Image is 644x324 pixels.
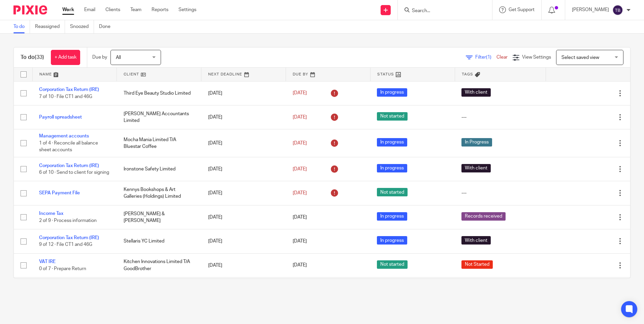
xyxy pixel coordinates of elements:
[201,229,286,253] td: [DATE]
[39,266,86,271] span: 0 of 7 · Prepare Return
[572,6,609,13] p: [PERSON_NAME]
[293,263,307,268] span: [DATE]
[293,167,307,171] span: [DATE]
[561,55,599,60] span: Select saved view
[461,114,539,121] div: ---
[51,50,80,65] a: + Add task
[461,138,492,147] span: In Progress
[116,55,121,60] span: All
[612,5,623,15] img: svg%3E
[461,260,493,269] span: Not Started
[117,81,201,105] td: Third Eye Beauty Studio Limited
[461,236,491,245] span: With client
[377,188,408,196] span: Not started
[377,88,407,97] span: In progress
[13,5,47,14] img: Pixie
[201,277,286,301] td: [DATE]
[105,6,120,13] a: Clients
[39,141,98,153] span: 1 of 4 · Reconcile all balance sheet accounts
[152,6,168,13] a: Reports
[84,6,95,13] a: Email
[486,55,491,60] span: (1)
[39,242,92,247] span: 9 of 12 · File CT1 and 46G
[35,20,65,33] a: Reassigned
[179,6,196,13] a: Settings
[475,55,496,60] span: Filter
[201,253,286,277] td: [DATE]
[496,55,508,60] a: Clear
[62,6,74,13] a: Work
[39,134,89,138] a: Management accounts
[117,105,201,129] td: [PERSON_NAME] Accountants Limited
[522,55,551,60] span: View Settings
[201,129,286,157] td: [DATE]
[461,212,506,221] span: Records received
[462,72,473,76] span: Tags
[117,181,201,205] td: Kennys Bookshops & Art Galleries (Holdings) Limited
[293,239,307,244] span: [DATE]
[117,253,201,277] td: Kitchen Innovations Limited T/A GoodBrother
[39,211,63,216] a: Income Tax
[39,115,82,120] a: Payroll spreadsheet
[117,205,201,229] td: [PERSON_NAME] & [PERSON_NAME]
[39,170,109,175] span: 6 of 10 · Send to client for signing
[377,112,408,121] span: Not started
[39,259,56,264] a: VAT IRE
[39,163,99,168] a: Corporation Tax Return (IRE)
[411,8,472,14] input: Search
[293,115,307,120] span: [DATE]
[39,87,99,92] a: Corporation Tax Return (IRE)
[99,20,116,33] a: Done
[117,277,201,301] td: LMN Electrical Limited
[201,105,286,129] td: [DATE]
[377,212,407,221] span: In progress
[117,229,201,253] td: Stellaris YC Limited
[39,94,92,99] span: 7 of 10 · File CT1 and 46G
[21,54,44,61] h1: To do
[377,138,407,147] span: In progress
[92,54,107,61] p: Due by
[201,81,286,105] td: [DATE]
[461,88,491,97] span: With client
[117,157,201,181] td: Ironstone Safety Limited
[39,235,99,240] a: Corporation Tax Return (IRE)
[70,20,94,33] a: Snoozed
[293,91,307,96] span: [DATE]
[201,181,286,205] td: [DATE]
[293,141,307,145] span: [DATE]
[509,7,535,12] span: Get Support
[201,205,286,229] td: [DATE]
[13,20,30,33] a: To do
[293,215,307,220] span: [DATE]
[377,260,408,269] span: Not started
[35,55,44,60] span: (33)
[39,191,80,195] a: SEPA Payment File
[39,218,97,223] span: 2 of 9 · Process information
[117,129,201,157] td: Mocha Mania Limited T/A Bluestar Coffee
[130,6,141,13] a: Team
[461,164,491,172] span: With client
[377,164,407,172] span: In progress
[201,157,286,181] td: [DATE]
[377,236,407,245] span: In progress
[293,191,307,195] span: [DATE]
[461,190,539,196] div: ---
